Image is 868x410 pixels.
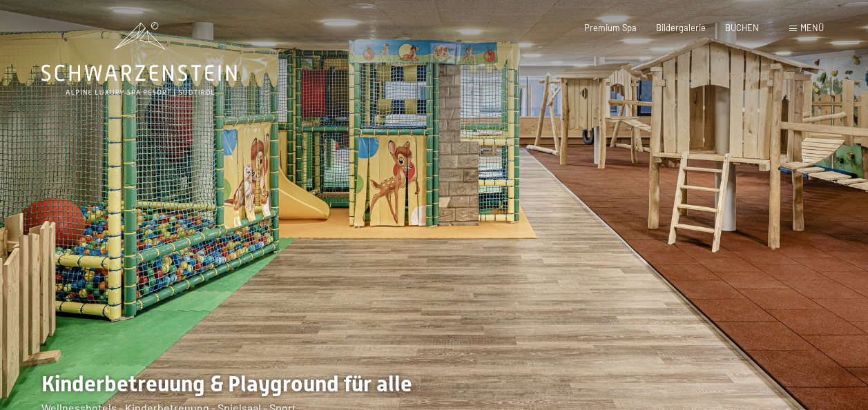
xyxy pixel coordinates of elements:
span: Menü [800,22,824,33]
a: Premium Spa [584,22,637,33]
a: BUCHEN [725,22,759,33]
a: Bildergalerie [656,22,706,33]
